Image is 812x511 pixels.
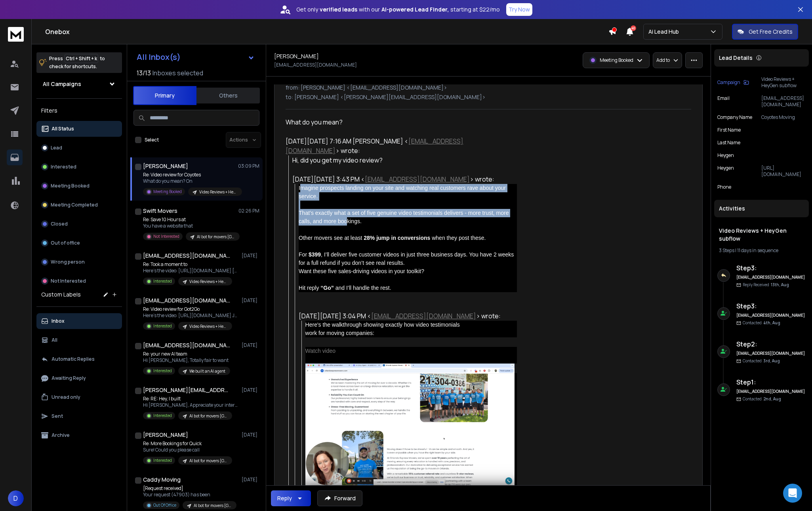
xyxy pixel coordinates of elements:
p: Video Reviews + HeyGen subflow [189,323,227,329]
p: Interested [153,368,172,374]
p: Meeting Booked [153,189,182,195]
h3: Custom Labels [41,291,81,299]
div: What do you mean? [286,117,517,127]
p: AI bot for movers [GEOGRAPHIC_DATA] [189,413,227,419]
img: logo [8,27,24,42]
p: heygen [717,165,734,178]
button: All Status [36,121,122,137]
p: Interested [153,278,172,284]
div: For , I’ll deliver five customer videos in just three business days. You have 2 weeks for a full ... [299,242,517,267]
p: Phone [717,184,731,190]
div: Hi, did you get my video review? [292,155,517,165]
p: Video Reviews + HeyGen subflow [189,279,227,285]
p: AI bot for movers [GEOGRAPHIC_DATA] [194,503,232,509]
h6: [EMAIL_ADDRESS][DOMAIN_NAME] [736,312,806,318]
p: Add to [656,57,670,63]
strong: 28% jump in conversions [364,235,430,241]
p: Out of office [51,240,80,246]
h1: Onebox [45,27,608,36]
button: Campaign [717,76,749,89]
div: [DATE][DATE] 7:16 AM [PERSON_NAME] < > wrote: [286,136,517,155]
p: What do you mean? On [143,178,238,184]
h6: Step 3 : [736,263,806,273]
p: Wrong person [51,259,85,265]
p: Re: Video review for Coyotes [143,172,238,178]
p: Not Interested [51,278,86,284]
div: Activities [714,200,809,217]
p: Sure! Could you please call [143,447,232,453]
p: 03:09 PM [238,163,259,169]
p: Here's the video: [URL][DOMAIN_NAME] [[URL][DOMAIN_NAME]] Just making sure [143,268,238,274]
a: [EMAIL_ADDRESS][DOMAIN_NAME] [371,312,476,320]
a: Watch video [305,348,336,354]
button: Interested [36,159,122,175]
p: First Name [717,127,741,133]
div: [DATE][DATE] 3:04 PM < > wrote: [299,311,517,321]
div: Reply [277,494,292,502]
button: Wrong person [36,254,122,270]
button: Sent [36,408,122,424]
button: Meeting Booked [36,178,122,194]
p: Campaign [717,79,740,86]
h6: Step 2 : [736,339,806,349]
p: [EMAIL_ADDRESS][DOMAIN_NAME] [274,62,357,68]
h1: Swift Movers [143,207,177,215]
span: Ctrl + Shift + k [65,54,98,63]
h1: Caddy Moving [143,476,181,484]
button: All Campaigns [36,76,122,92]
p: Sent [51,413,63,419]
h1: [PERSON_NAME] [274,52,319,60]
p: [DATE] [242,477,259,483]
p: to: [PERSON_NAME] <[PERSON_NAME][EMAIL_ADDRESS][DOMAIN_NAME]> [286,93,691,101]
p: Press to check for shortcuts. [49,55,105,71]
p: Closed [51,221,68,227]
h1: [EMAIL_ADDRESS][DOMAIN_NAME] [143,297,230,304]
button: All Inbox(s) [130,49,261,65]
p: Get Free Credits [749,28,793,36]
p: [Request received] [143,485,236,492]
div: Other movers see at least when they post these. [299,226,517,242]
button: Meeting Completed [36,197,122,213]
p: Video Reviews + HeyGen subflow [199,189,237,195]
p: Meeting Booked [51,183,90,189]
p: Your request (47903) has been [143,492,236,498]
h6: Step 1 : [736,377,806,387]
p: Archive [51,432,70,438]
strong: AI-powered Lead Finder, [381,6,449,13]
p: Contacted [743,320,780,326]
p: Company Name [717,114,752,121]
h1: All Inbox(s) [137,53,181,61]
p: 02:26 PM [238,208,259,214]
div: | [719,247,804,254]
p: All [51,337,57,343]
span: 13th, Aug [771,282,789,287]
p: Re: RE: Hey, I built [143,396,238,402]
p: Reply Received [743,282,789,288]
button: Lead [36,140,122,156]
span: 3 Steps [719,247,734,254]
h6: [EMAIL_ADDRESS][DOMAIN_NAME] [736,274,806,280]
div: Here's the walkthrough showing exactly how video testimonials work for moving companies: [305,321,517,337]
button: Unread only [36,389,122,405]
p: [DATE] [242,387,259,393]
button: Archive [36,427,122,443]
strong: “Go” [320,285,334,291]
p: Re: Took a moment to [143,261,238,268]
button: Out of office [36,235,122,251]
h1: All Campaigns [43,80,81,88]
h6: [EMAIL_ADDRESS][DOMAIN_NAME] [736,350,806,356]
p: [DATE] [242,342,259,348]
p: AI bot for movers [GEOGRAPHIC_DATA] [197,234,235,240]
p: Try Now [509,6,530,13]
p: Interested [153,457,172,463]
p: Last Name [717,140,740,146]
p: [EMAIL_ADDRESS][DOMAIN_NAME] [761,95,806,108]
h6: [EMAIL_ADDRESS][DOMAIN_NAME] [736,389,806,394]
p: Awaiting Reply [51,375,86,381]
button: Primary [133,86,196,105]
strong: verified leads [320,6,357,13]
p: AI bot for movers [GEOGRAPHIC_DATA] [189,458,227,464]
p: Email [717,95,730,108]
p: heygen [717,152,734,159]
button: Get Free Credits [732,24,798,40]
